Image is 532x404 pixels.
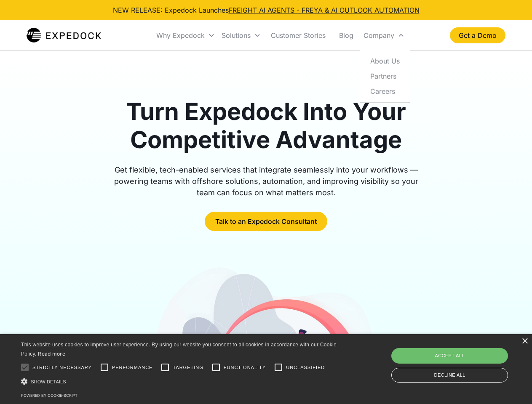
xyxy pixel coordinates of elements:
[364,31,394,40] div: Company
[286,364,325,371] span: Unclassified
[113,5,420,15] div: NEW RELEASE: Expedock Launches
[27,27,101,44] img: Expedock Logo
[38,351,65,357] a: Read more
[332,21,360,50] a: Blog
[21,377,340,386] div: Show details
[364,68,406,83] a: Partners
[224,364,266,371] span: Functionality
[364,83,406,98] a: Careers
[392,313,532,404] iframe: Chat Widget
[222,31,251,40] div: Solutions
[264,21,332,50] a: Customer Stories
[360,50,410,102] nav: Company
[173,364,203,371] span: Targeting
[156,31,205,40] div: Why Expedock
[218,21,264,50] div: Solutions
[153,21,218,50] div: Why Expedock
[360,21,408,50] div: Company
[450,27,505,43] a: Get a Demo
[31,379,66,384] span: Show details
[364,53,406,68] a: About Us
[27,27,101,44] a: home
[112,364,153,371] span: Performance
[21,342,337,357] span: This website uses cookies to improve user experience. By using our website you consent to all coo...
[229,6,420,14] a: FREIGHT AI AGENTS - FREYA & AI OUTLOOK AUTOMATION
[21,393,78,398] a: Powered by cookie-script
[32,364,92,371] span: Strictly necessary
